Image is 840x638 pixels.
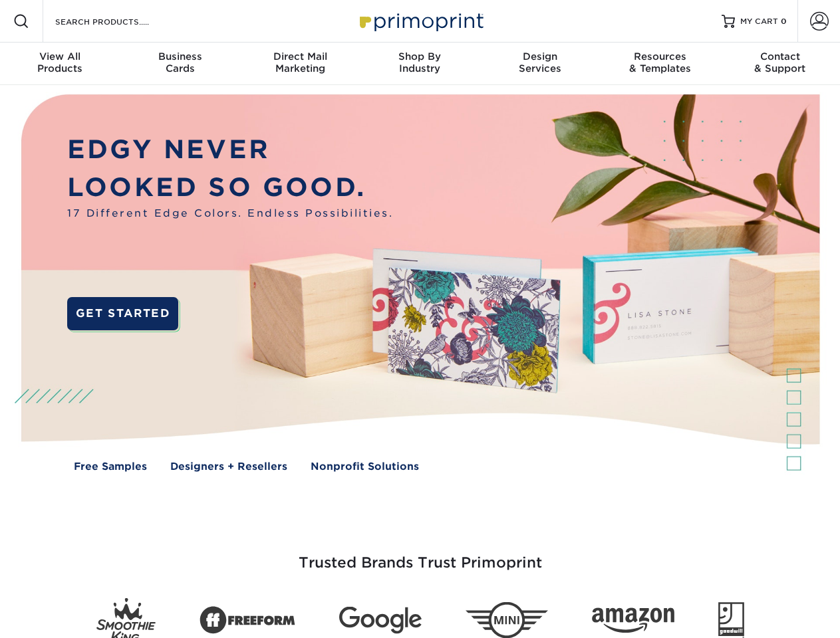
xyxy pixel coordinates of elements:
span: Direct Mail [240,51,360,62]
h3: Trusted Brands Trust Primoprint [31,522,809,587]
span: Design [480,51,600,62]
div: Marketing [240,51,360,74]
span: Shop By [360,51,480,62]
div: Cards [120,51,239,74]
span: 17 Different Edge Colors. Endless Possibilities. [67,206,393,221]
input: SEARCH PRODUCTS..... [54,13,184,29]
a: Direct MailMarketing [240,43,360,85]
a: BusinessCards [120,43,239,85]
span: 0 [781,17,787,26]
span: Resources [600,51,720,62]
img: Primoprint [354,7,487,35]
p: LOOKED SO GOOD. [67,169,393,207]
a: Shop ByIndustry [360,43,480,85]
img: Google [339,607,422,634]
a: Nonprofit Solutions [311,459,419,475]
img: Goodwill [718,602,744,638]
div: Industry [360,51,480,74]
span: Contact [720,51,840,62]
a: GET STARTED [67,297,178,330]
div: & Templates [600,51,720,74]
a: DesignServices [480,43,600,85]
p: EDGY NEVER [67,131,393,169]
a: Designers + Resellers [170,459,287,475]
span: Business [120,51,239,62]
a: Resources& Templates [600,43,720,85]
img: Amazon [592,608,674,633]
span: MY CART [740,16,778,27]
a: Contact& Support [720,43,840,85]
a: Free Samples [74,459,147,475]
div: Services [480,51,600,74]
div: & Support [720,51,840,74]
